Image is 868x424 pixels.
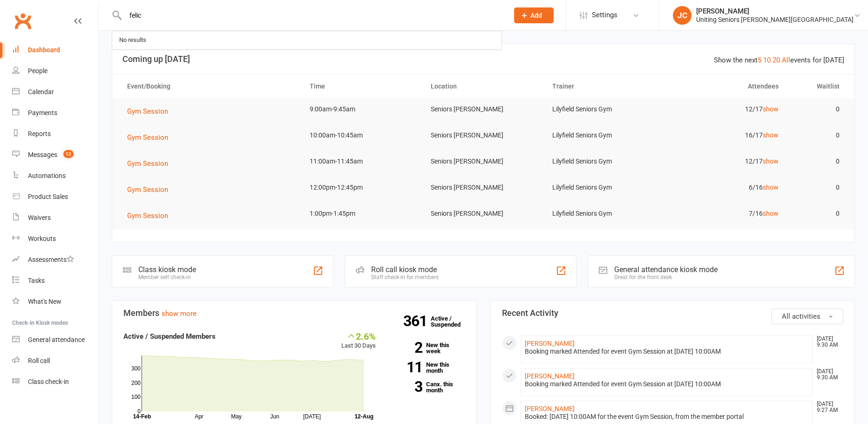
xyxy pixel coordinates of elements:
div: [PERSON_NAME] [696,7,854,15]
span: Gym Session [127,185,168,194]
th: Attendees [665,75,787,98]
div: Member self check-in [138,274,196,280]
div: Booking marked Attended for event Gym Session at [DATE] 10:00AM [525,348,808,356]
button: Gym Session [127,184,175,195]
td: Seniors [PERSON_NAME] [422,124,544,146]
th: Time [301,75,423,98]
a: 10 [763,56,771,64]
td: 12:00pm-12:45pm [301,177,423,198]
a: show [763,105,779,113]
span: Gym Session [127,133,168,142]
td: Seniors [PERSON_NAME] [422,98,544,120]
a: Clubworx [11,9,34,33]
a: 3Canx. this month [390,381,465,393]
div: Reports [28,130,51,137]
div: Great for the front desk [614,274,718,280]
time: [DATE] 9:30 AM [812,336,843,348]
div: Roll call [28,357,50,364]
td: Seniors [PERSON_NAME] [422,150,544,172]
div: Messages [28,151,57,158]
a: show [763,184,779,191]
a: [PERSON_NAME] [525,340,575,347]
button: Gym Session [127,106,175,117]
div: Automations [28,172,66,179]
h3: Coming up [DATE] [122,55,844,64]
strong: 11 [390,360,422,374]
button: Add [514,7,554,23]
td: 0 [787,177,848,198]
a: General attendance kiosk mode [12,329,98,350]
td: 11:00am-11:45am [301,150,423,172]
h3: Recent Activity [502,308,843,318]
div: 2.6% [341,331,376,341]
a: Automations [12,165,98,186]
div: Last 30 Days [341,331,376,351]
div: Payments [28,109,57,116]
a: People [12,61,98,82]
span: Gym Session [127,159,168,168]
a: All [782,56,790,64]
div: Dashboard [28,46,60,54]
h3: Members [123,308,465,318]
div: Product Sales [28,193,68,200]
span: Gym Session [127,107,168,116]
a: Dashboard [12,40,98,61]
a: 20 [773,56,780,64]
td: 16/17 [665,124,787,146]
a: Waivers [12,207,98,228]
span: Add [530,12,542,19]
td: Seniors [PERSON_NAME] [422,177,544,198]
a: Workouts [12,228,98,249]
div: Class check-in [28,378,69,385]
th: Event/Booking [119,75,301,98]
th: Trainer [544,75,665,98]
td: 1:00pm-1:45pm [301,203,423,225]
a: [PERSON_NAME] [525,405,575,412]
td: 7/16 [665,203,787,225]
a: 5 [758,56,761,64]
td: Lilyfield Seniors Gym [544,98,665,120]
div: General attendance [28,336,85,343]
td: 0 [787,98,848,120]
strong: 3 [390,380,422,394]
td: Lilyfield Seniors Gym [544,150,665,172]
a: Roll call [12,350,98,371]
div: Calendar [28,88,54,96]
div: Tasks [28,277,45,284]
span: All activities [782,312,821,321]
div: Uniting Seniors [PERSON_NAME][GEOGRAPHIC_DATA] [696,15,854,24]
a: Reports [12,123,98,144]
td: 0 [787,150,848,172]
a: show [763,157,779,165]
a: What's New [12,291,98,312]
div: Booking marked Attended for event Gym Session at [DATE] 10:00AM [525,380,808,388]
a: [PERSON_NAME] [525,372,575,380]
a: 361Active / Suspended [431,308,472,335]
div: Staff check-in for members [371,274,439,280]
td: 12/17 [665,98,787,120]
td: 9:00am-9:45am [301,98,423,120]
td: 12/17 [665,150,787,172]
div: General attendance kiosk mode [614,265,718,274]
a: Class kiosk mode [12,371,98,392]
div: People [28,67,47,75]
strong: 2 [390,341,422,355]
div: Roll call kiosk mode [371,265,439,274]
a: 11New this month [390,362,465,374]
input: Search... [122,9,502,22]
td: Lilyfield Seniors Gym [544,124,665,146]
td: Lilyfield Seniors Gym [544,203,665,225]
time: [DATE] 9:27 AM [812,401,843,413]
td: Seniors [PERSON_NAME] [422,203,544,225]
div: What's New [28,298,61,305]
span: 12 [63,150,74,158]
td: 6/16 [665,177,787,198]
a: show more [162,309,197,318]
a: show [763,131,779,139]
a: Messages 12 [12,144,98,165]
a: Calendar [12,82,98,103]
time: [DATE] 9:30 AM [812,369,843,381]
button: Gym Session [127,210,175,221]
div: Assessments [28,256,74,263]
span: Settings [592,5,617,26]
